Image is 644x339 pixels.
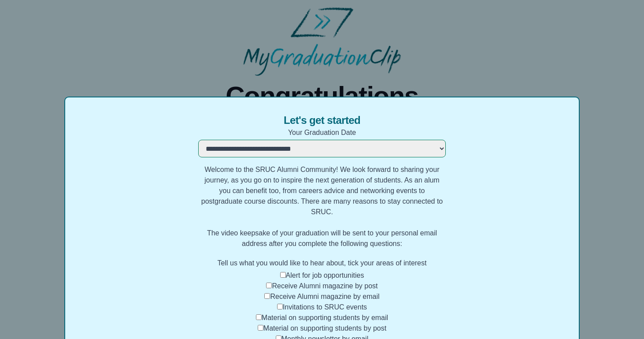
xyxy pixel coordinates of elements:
[198,258,446,268] label: Tell us what you would like to hear about, tick your areas of interest
[272,282,378,290] label: Receive Alumni magazine by post
[270,293,379,300] label: Receive Alumni magazine by email
[198,127,446,138] label: Your Graduation Date
[198,164,446,249] p: Welcome to the SRUC Alumni Community! We look forward to sharing your journey, as you go on to in...
[286,272,364,279] label: Alert for job opportunities
[283,303,367,311] label: Invitations to SRUC events
[263,324,386,332] label: Material on supporting students by post
[262,314,388,321] label: Material on supporting students by email
[284,113,360,127] span: Let's get started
